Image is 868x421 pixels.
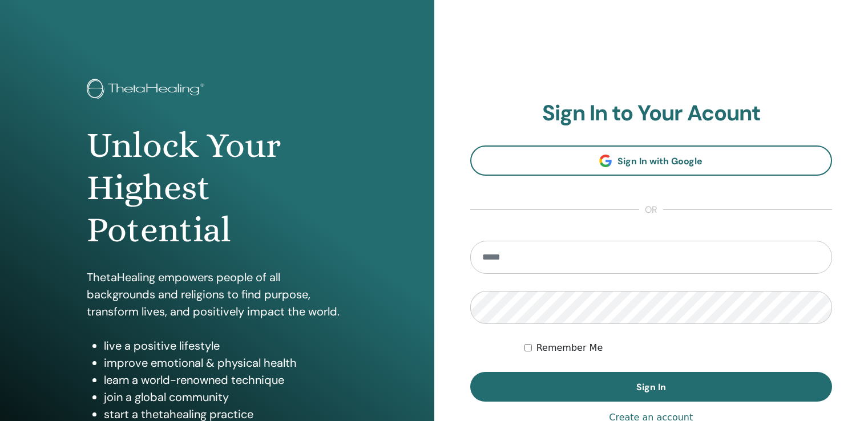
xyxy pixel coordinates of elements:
[470,100,833,127] h2: Sign In to Your Acount
[636,381,666,393] span: Sign In
[104,337,348,354] li: live a positive lifestyle
[470,372,833,402] button: Sign In
[617,155,703,167] span: Sign In with Google
[536,341,603,355] label: Remember Me
[87,269,348,320] p: ThetaHealing empowers people of all backgrounds and religions to find purpose, transform lives, a...
[104,371,348,388] li: learn a world-renowned technique
[104,354,348,371] li: improve emotional & physical health
[470,145,833,176] a: Sign In with Google
[639,203,663,217] span: or
[87,124,348,252] h1: Unlock Your Highest Potential
[524,341,832,355] div: Keep me authenticated indefinitely or until I manually logout
[104,388,348,406] li: join a global community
